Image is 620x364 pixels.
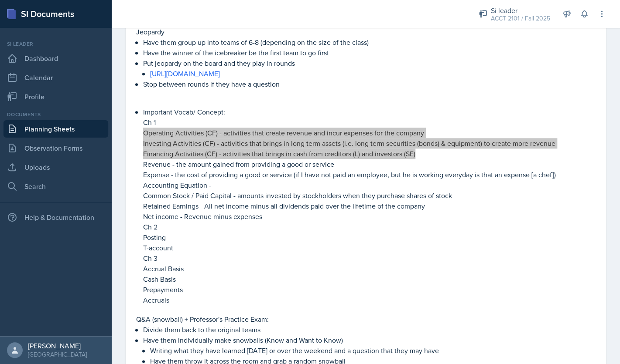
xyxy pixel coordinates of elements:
[3,120,108,138] a: Planning Sheets
[28,350,87,359] div: [GEOGRAPHIC_DATA]
[143,274,596,284] p: Cash Basis
[3,139,108,157] a: Observation Forms
[143,148,596,159] p: Financing Activities (CF) - activities that brings in cash from creditors (L) and investors (SE)
[143,232,596,243] p: Posting
[143,37,596,47] p: Have them group up into teams of 6-8 (depending on the size of the class)
[143,169,596,180] p: Expense - the cost of providing a good or service (if I have not paid an employee, but he is work...
[143,253,596,263] p: Ch 3
[491,14,550,23] div: ACCT 2101 / Fall 2025
[143,335,596,345] p: Have them individually make snowballs (Know and Want to Know)
[143,117,596,128] p: Ch 1
[3,209,108,226] div: Help & Documentation
[150,69,220,78] a: [URL][DOMAIN_NAME]
[143,222,596,232] p: Ch 2
[150,345,596,356] p: Writing what they have learned [DATE] or over the weekend and a question that they may have
[143,284,596,295] p: Prepayments
[143,295,596,305] p: Accruals
[143,190,596,201] p: Common Stock / Paid Capital - amounts invested by stockholders when they purchase shares of stock
[143,263,596,274] p: Accrual Basis
[28,341,87,350] div: [PERSON_NAME]
[3,69,108,86] a: Calendar
[143,243,596,253] p: T-account
[136,314,596,324] p: Q&A (snowball) + Professor's Practice Exam:
[3,111,108,118] div: Documents
[136,27,596,37] p: Jeopardy
[143,47,596,58] p: Have the winner of the icebreaker be the first team to go first
[143,211,596,222] p: Net income - Revenue minus expenses
[143,138,596,148] p: Investing Activities (CF) - activities that brings in long term assets (i.e. long term securities...
[3,88,108,105] a: Profile
[143,180,596,190] p: Accounting Equation -
[143,107,596,117] p: Important Vocab/ Concept:
[143,324,596,335] p: Divide them back to the original teams
[3,178,108,195] a: Search
[143,201,596,211] p: Retained Earnings - All net income minus all dividends paid over the lifetime of the company
[143,58,596,68] p: Put jeopardy on the board and they play in rounds
[3,40,108,48] div: Si leader
[143,128,596,138] p: Operating Activities (CF) - activities that create revenue and incur expenses for the company
[491,5,550,16] div: Si leader
[143,159,596,169] p: Revenue - the amount gained from providing a good or service
[3,50,108,67] a: Dashboard
[3,158,108,176] a: Uploads
[143,79,596,89] p: Stop between rounds if they have a question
